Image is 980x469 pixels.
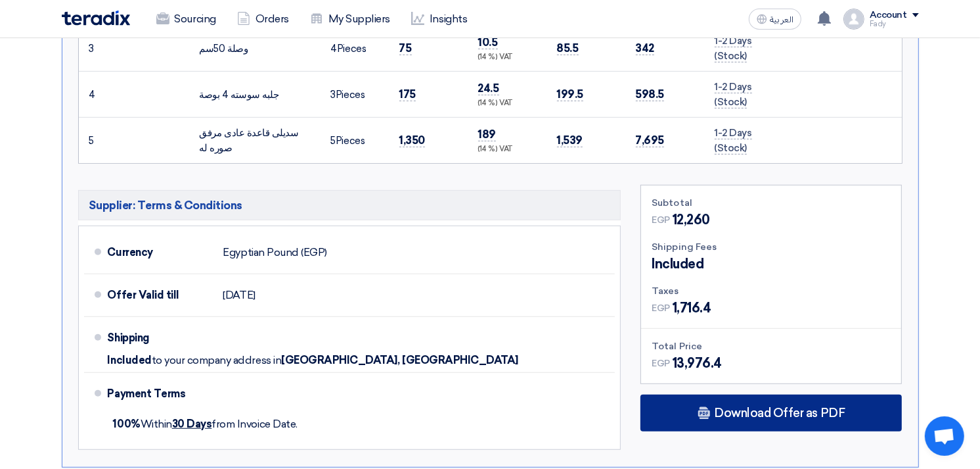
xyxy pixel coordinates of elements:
a: Insights [401,5,478,34]
u: 30 Days [172,418,212,430]
div: Shipping Fees [652,240,891,254]
div: Currency [108,237,213,268]
span: 342 [636,41,655,55]
h5: Supplier: Terms & Conditions [78,190,621,220]
td: Pieces [321,26,389,72]
span: Included [652,254,703,274]
span: 199.5 [557,87,584,101]
td: Pieces [321,118,389,164]
a: Sourcing [146,5,227,34]
span: 7,695 [636,134,665,147]
span: 1,539 [557,134,583,147]
td: 3 [79,26,100,72]
div: Subtotal [652,196,891,210]
span: 10.5 [478,36,498,49]
span: 1,716.4 [673,298,711,318]
span: EGP [652,213,670,227]
div: (14 %) VAT [478,98,536,109]
span: العربية [770,15,793,24]
img: profile_test.png [843,9,864,30]
span: [GEOGRAPHIC_DATA], [GEOGRAPHIC_DATA] [281,354,518,367]
div: Fady [870,20,919,28]
img: Teradix logo [62,11,130,26]
span: 13,976.4 [673,353,722,373]
span: EGP [652,357,670,370]
div: Account [870,10,907,21]
div: Offer Valid till [108,280,213,311]
span: Included [108,354,152,367]
span: 175 [399,87,416,101]
span: 75 [399,41,412,55]
td: 5 [79,118,100,164]
span: [DATE] [223,289,256,302]
div: Taxes [652,284,891,298]
div: Egyptian Pound (EGP) [223,240,327,265]
span: EGP [652,301,670,315]
span: Download Offer as PDF [714,407,845,419]
div: Total Price [652,339,891,353]
a: My Suppliers [300,5,401,34]
span: 189 [478,128,497,141]
td: 4 [79,72,100,118]
span: to your company address in [152,354,282,367]
div: Shipping [108,322,213,354]
div: (14 %) VAT [478,52,536,63]
span: 1,350 [399,134,426,147]
span: 1-2 Days (Stock) [715,81,752,109]
span: 5 [331,135,336,147]
span: 598.5 [636,87,665,101]
div: جلبه سوسته 4 بوصة [200,87,310,103]
a: Open chat [925,416,964,456]
a: Orders [227,5,300,34]
div: Payment Terms [108,378,600,410]
div: سديلى قاعدة عادى مرفق صوره له [200,126,310,155]
div: (14 %) VAT [478,144,536,155]
button: العربية [749,9,801,30]
td: Pieces [321,72,389,118]
span: 1-2 Days (Stock) [715,35,752,62]
span: 4 [331,43,338,55]
strong: 100% [113,418,141,430]
span: Within from Invoice Date. [113,418,298,430]
span: 1-2 Days (Stock) [715,127,752,155]
span: 3 [331,89,336,101]
div: وصلة 50سم [200,41,310,57]
span: 85.5 [557,41,579,55]
span: 12,260 [673,210,710,230]
span: 24.5 [478,82,499,95]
